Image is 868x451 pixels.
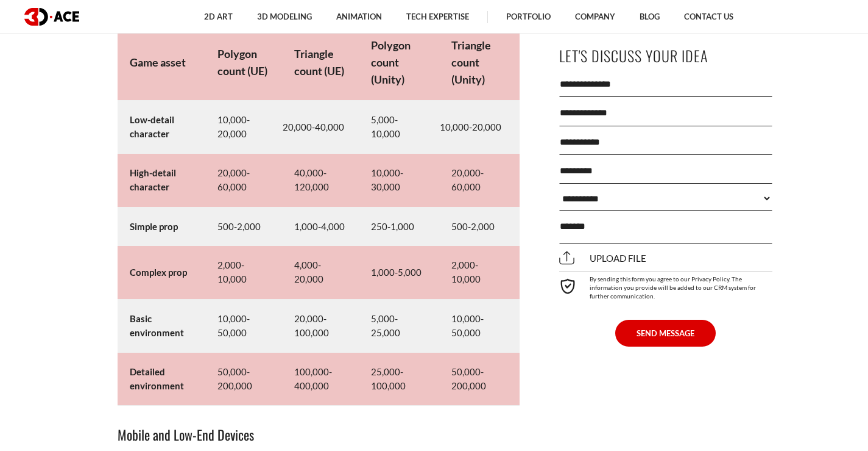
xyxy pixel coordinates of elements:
[439,207,520,246] td: 500-2,000
[282,299,359,352] td: 20,000-100,000
[559,42,772,70] p: Let's Discuss Your Idea
[130,267,187,278] strong: Complex prop
[371,38,411,86] strong: Polygon count (Unity)
[205,154,282,207] td: 20,000-60,000
[439,299,520,352] td: 10,000-50,000
[451,38,491,86] strong: Triangle count (Unity)
[205,101,282,154] td: 10,000-20,000
[359,353,439,406] td: 25,000-100,000
[205,353,282,406] td: 50,000-200,000
[205,299,282,352] td: 10,000-50,000
[359,154,439,207] td: 10,000-30,000
[439,101,520,154] td: 10,000-20,000
[294,47,344,78] strong: Triangle count (UE)
[282,154,359,207] td: 40,000-120,000
[282,246,359,299] td: 4,000-20,000
[439,154,520,207] td: 20,000-60,000
[282,101,359,154] td: 20,000-40,000
[559,253,646,264] span: Upload file
[359,207,439,246] td: 250-1,000
[130,366,184,391] strong: Detailed environment
[118,424,520,445] h3: Mobile and Low-End Devices
[282,353,359,406] td: 100,000-400,000
[282,207,359,246] td: 1,000-4,000
[130,114,174,139] strong: Low-detail character
[559,271,772,300] div: By sending this form you agree to our Privacy Policy. The information you provide will be added t...
[359,299,439,352] td: 5,000-25,000
[359,101,439,154] td: 5,000-10,000
[130,167,176,192] strong: High-detail character
[217,47,267,78] strong: Polygon count (UE)
[359,246,439,299] td: 1,000-5,000
[615,320,716,347] button: SEND MESSAGE
[130,221,178,232] strong: Simple prop
[24,8,79,26] img: logo dark
[130,56,186,69] strong: Game asset
[439,246,520,299] td: 2,000-10,000
[130,313,184,338] strong: Basic environment
[439,353,520,406] td: 50,000-200,000
[205,207,282,246] td: 500-2,000
[205,246,282,299] td: 2,000-10,000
